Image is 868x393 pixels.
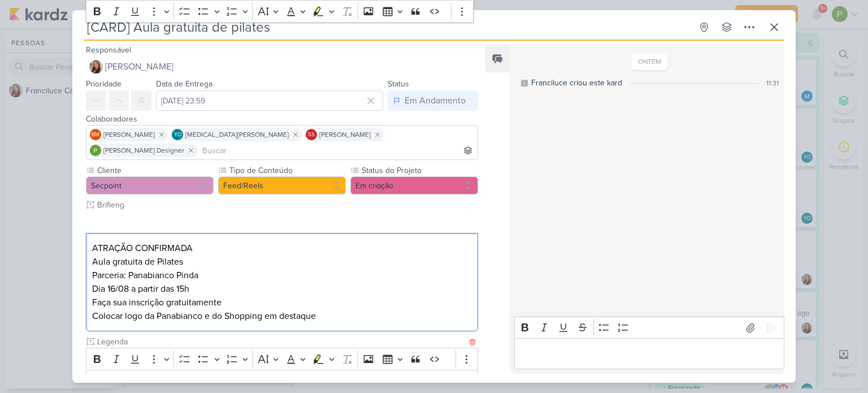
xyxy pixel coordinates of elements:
[90,129,101,140] div: Beth Monteiro
[388,79,409,89] label: Status
[86,233,478,332] div: Editor editing area: main
[350,176,478,195] button: Em criação
[95,336,467,348] input: Texto sem título
[92,132,99,138] p: BM
[86,45,131,55] label: Responsável
[405,94,466,107] div: Em Andamento
[361,165,478,176] label: Status do Projeto
[306,129,317,140] div: Simone Regina Sa
[308,132,315,138] p: SS
[228,165,346,176] label: Tipo de Conteúdo
[89,60,103,74] img: Franciluce Carvalho
[200,144,475,157] input: Buscar
[90,145,101,156] img: Paloma Paixão Designer
[92,269,472,282] p: Parceria: Panabianco Pinda
[96,165,214,176] label: Cliente
[388,90,478,111] button: Em Andamento
[174,132,181,138] p: YO
[218,176,346,195] button: Feed/Reels
[95,199,478,211] input: Texto sem título
[103,145,184,156] span: [PERSON_NAME] Designer
[92,296,472,323] p: Faça sua inscrição gratuitamente Colocar logo da Panabianco e do Shopping em destaque
[92,255,472,269] p: Aula gratuita de Pilates
[514,338,784,369] div: Editor editing area: main
[103,129,155,140] span: [PERSON_NAME]
[92,241,472,255] p: ATRAÇÃO CONFIRMADA
[86,113,478,125] div: Colaboradores
[86,57,478,77] button: [PERSON_NAME]
[86,176,214,195] button: Secpoint
[185,129,289,140] span: [MEDICAL_DATA][PERSON_NAME]
[92,282,472,296] p: Dia 16/08 a partir das 15h
[156,90,383,111] input: Select a date
[86,348,478,370] div: Editor toolbar
[766,78,779,88] div: 11:31
[84,17,692,37] input: Kard Sem Título
[86,79,121,89] label: Prioridade
[172,129,183,140] div: Yasmin Oliveira
[531,77,622,89] div: Franciluce criou este kard
[514,317,784,339] div: Editor toolbar
[156,79,212,89] label: Data de Entrega
[105,60,173,74] span: [PERSON_NAME]
[319,129,371,140] span: [PERSON_NAME]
